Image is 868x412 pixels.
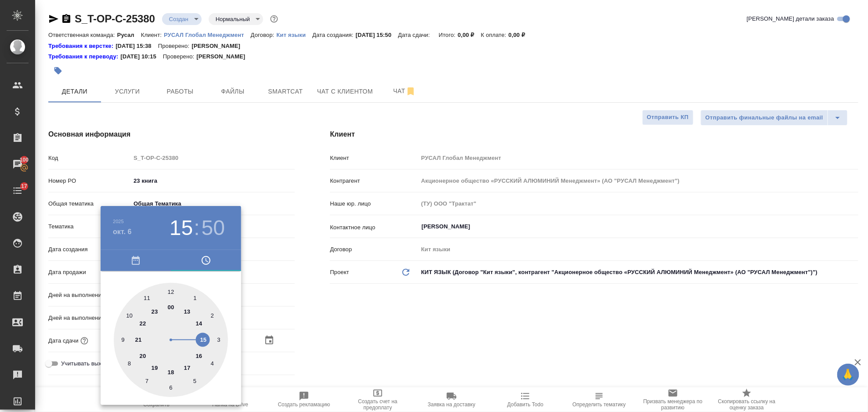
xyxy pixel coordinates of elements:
h3: : [194,216,199,240]
button: 15 [170,216,193,240]
button: 50 [202,216,225,240]
button: 2025 [113,219,124,224]
button: окт. 6 [113,227,132,237]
